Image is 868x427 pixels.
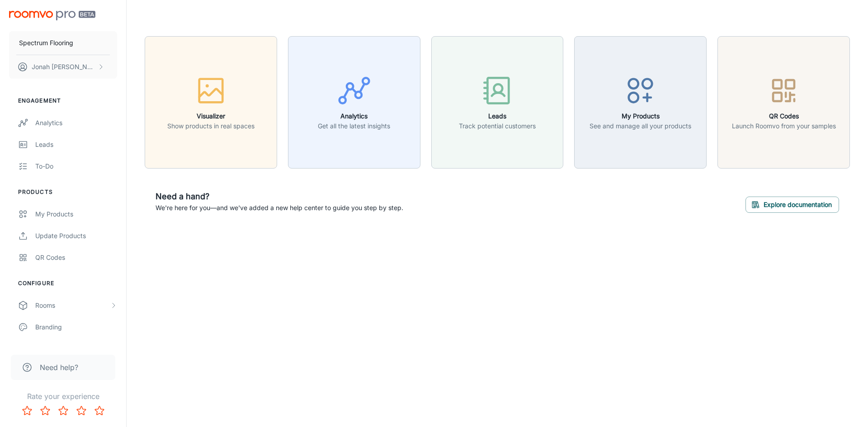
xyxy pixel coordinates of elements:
[590,121,691,131] p: See and manage all your products
[732,121,836,131] p: Launch Roomvo from your samples
[156,203,403,213] p: We're here for you—and we've added a new help center to guide you step by step.
[717,36,850,169] button: QR CodesLaunch Roomvo from your samples
[288,36,420,169] button: AnalyticsGet all the latest insights
[9,11,95,20] img: Roomvo PRO Beta
[745,199,839,208] a: Explore documentation
[9,31,117,55] button: Spectrum Flooring
[156,190,403,203] h6: Need a hand?
[459,121,536,131] p: Track potential customers
[288,97,420,106] a: AnalyticsGet all the latest insights
[318,111,390,121] h6: Analytics
[318,121,390,131] p: Get all the latest insights
[459,111,536,121] h6: Leads
[35,231,117,241] div: Update Products
[32,62,95,72] p: Jonah [PERSON_NAME]
[574,36,707,169] button: My ProductsSee and manage all your products
[590,111,691,121] h6: My Products
[167,121,255,131] p: Show products in real spaces
[19,38,73,48] p: Spectrum Flooring
[35,140,117,150] div: Leads
[717,97,850,106] a: QR CodesLaunch Roomvo from your samples
[574,97,707,106] a: My ProductsSee and manage all your products
[35,209,117,219] div: My Products
[35,118,117,128] div: Analytics
[145,36,277,169] button: VisualizerShow products in real spaces
[745,197,839,213] button: Explore documentation
[35,253,117,263] div: QR Codes
[732,111,836,121] h6: QR Codes
[431,36,564,169] button: LeadsTrack potential customers
[9,55,117,79] button: Jonah [PERSON_NAME]
[35,161,117,171] div: To-do
[431,97,564,106] a: LeadsTrack potential customers
[167,111,255,121] h6: Visualizer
